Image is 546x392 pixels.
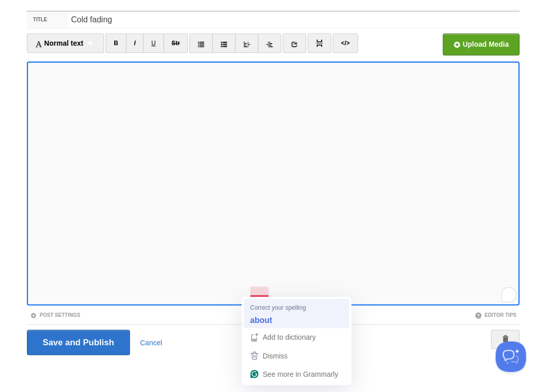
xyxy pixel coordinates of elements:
[126,34,144,53] a: I
[495,341,526,372] iframe: Help Scout Beacon - Open
[474,312,516,317] a: Editor Tips
[35,39,83,47] span: Normal text
[140,338,162,346] a: Cancel
[163,34,188,53] a: Str
[30,312,80,317] a: Post Settings
[143,34,164,53] a: U
[332,34,357,53] a: </>
[106,34,126,53] a: B
[316,40,323,47] img: pagebreak-icon.png
[27,12,68,28] label: Title
[172,40,180,47] del: Str
[27,330,130,355] input: Save and Publish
